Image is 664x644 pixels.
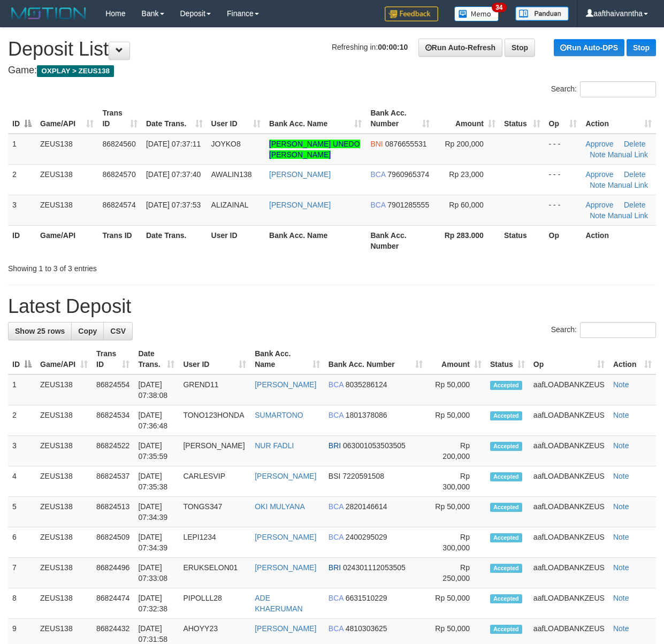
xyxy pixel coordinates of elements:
th: Date Trans.: activate to sort column ascending [142,103,207,134]
a: Note [590,150,606,159]
td: [DATE] 07:33:08 [134,558,179,588]
span: Copy 1801378086 to clipboard [346,411,387,419]
span: Accepted [490,411,522,420]
th: Op: activate to sort column ascending [545,103,582,134]
span: [DATE] 07:37:53 [146,201,201,209]
td: ZEUS138 [36,164,98,195]
td: 86824474 [92,588,134,619]
td: 5 [8,497,36,527]
a: [PERSON_NAME] [255,380,316,389]
a: Copy [71,322,104,340]
span: Rp 23,000 [449,170,484,179]
span: BCA [329,624,344,633]
td: ZEUS138 [36,405,92,436]
td: [DATE] 07:35:38 [134,466,179,497]
td: [DATE] 07:35:59 [134,436,179,466]
a: Note [590,211,606,220]
span: AWALIN138 [211,170,252,179]
span: 86824560 [102,140,135,148]
span: 86824570 [102,170,135,179]
span: Copy 063001053503505 to clipboard [343,441,406,450]
td: - - - [545,195,582,225]
td: GREND11 [179,374,250,405]
th: Game/API: activate to sort column ascending [36,103,98,134]
input: Search: [580,322,656,338]
td: aafLOADBANKZEUS [529,527,609,558]
td: [DATE] 07:36:48 [134,405,179,436]
td: 8 [8,588,36,619]
a: Manual Link [608,211,648,220]
span: BCA [329,533,344,541]
td: Rp 50,000 [427,405,486,436]
h4: Game: [8,65,656,76]
span: Show 25 rows [15,327,65,335]
td: 86824534 [92,405,134,436]
span: Copy 7220591508 to clipboard [342,472,384,480]
span: Accepted [490,381,522,390]
h1: Latest Deposit [8,296,656,317]
a: Stop [505,39,535,57]
span: BCA [370,201,385,209]
a: Stop [627,39,656,56]
span: Copy [78,327,97,335]
th: Status [500,225,545,256]
span: Accepted [490,594,522,603]
td: ZEUS138 [36,497,92,527]
th: Rp 283.000 [434,225,500,256]
th: ID: activate to sort column descending [8,344,36,374]
a: [PERSON_NAME] [269,201,331,209]
span: Rp 60,000 [449,201,484,209]
a: Approve [585,201,613,209]
a: Note [613,624,629,633]
th: User ID [207,225,265,256]
a: Note [613,533,629,541]
td: 7 [8,558,36,588]
th: User ID: activate to sort column ascending [179,344,250,374]
a: [PERSON_NAME] [255,533,316,541]
td: - - - [545,164,582,195]
a: OKI MULYANA [255,502,305,511]
span: BRI [329,563,341,572]
td: Rp 200,000 [427,436,486,466]
a: Delete [624,140,645,148]
a: Note [613,472,629,480]
td: aafLOADBANKZEUS [529,466,609,497]
span: Copy 4810303625 to clipboard [346,624,387,633]
th: Action: activate to sort column ascending [581,103,656,134]
a: Show 25 rows [8,322,72,340]
a: SUMARTONO [255,411,303,419]
th: User ID: activate to sort column ascending [207,103,265,134]
td: aafLOADBANKZEUS [529,588,609,619]
a: [PERSON_NAME] UNEDO [PERSON_NAME] [269,140,360,159]
td: 2 [8,405,36,436]
th: Bank Acc. Number: activate to sort column ascending [324,344,427,374]
td: LEPI1234 [179,527,250,558]
td: [DATE] 07:38:08 [134,374,179,405]
span: Copy 2820146614 to clipboard [346,502,387,511]
input: Search: [580,81,656,97]
a: Note [613,594,629,602]
td: aafLOADBANKZEUS [529,558,609,588]
strong: 00:00:10 [378,43,408,51]
span: ALIZAINAL [211,201,249,209]
th: Bank Acc. Name: activate to sort column ascending [250,344,324,374]
th: Bank Acc. Name [265,225,366,256]
span: 34 [492,3,506,12]
td: 86824554 [92,374,134,405]
td: [DATE] 07:34:39 [134,497,179,527]
span: Accepted [490,625,522,634]
th: Action: activate to sort column ascending [609,344,656,374]
span: Copy 0876655531 to clipboard [385,140,427,148]
td: ZEUS138 [36,466,92,497]
img: Feedback.jpg [385,6,438,21]
span: BCA [329,502,344,511]
td: 86824496 [92,558,134,588]
a: ADE KHAERUMAN [255,594,302,613]
a: [PERSON_NAME] [269,170,331,179]
a: Approve [585,140,613,148]
td: Rp 300,000 [427,466,486,497]
td: aafLOADBANKZEUS [529,374,609,405]
td: Rp 50,000 [427,588,486,619]
td: 1 [8,374,36,405]
th: Game/API: activate to sort column ascending [36,344,92,374]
